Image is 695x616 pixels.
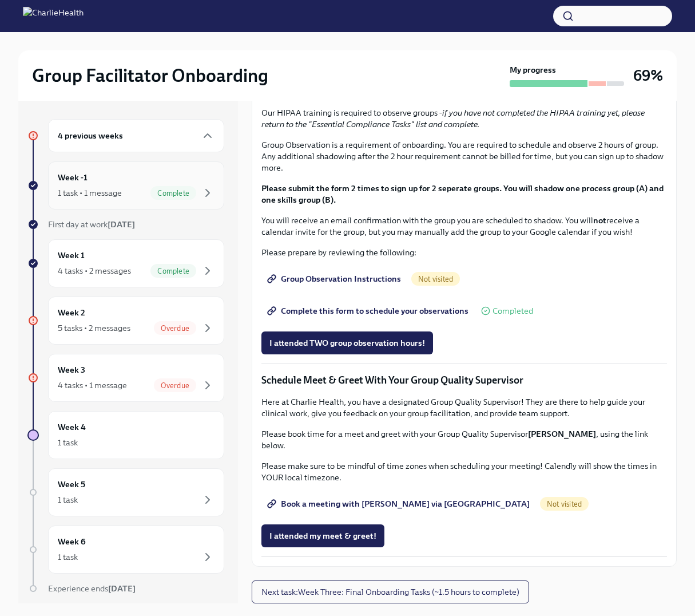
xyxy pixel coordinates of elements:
[261,396,667,419] p: Here at Charlie Health, you have a designated Group Quality Supervisor! They are there to help gu...
[261,108,645,129] em: if you have not completed the HIPAA training yet, please return to the "Essential Compliance Task...
[261,460,667,483] p: Please make sure to be mindful of time zones when scheduling your meeting! Calendly will show the...
[261,586,519,598] span: Next task : Week Three: Final Onboarding Tasks (~1.5 hours to complete)
[261,299,476,322] a: Complete this form to schedule your observations
[261,492,538,515] a: Book a meeting with [PERSON_NAME] via [GEOGRAPHIC_DATA]
[58,129,123,142] h6: 4 previous weeks
[58,437,78,448] div: 1 task
[261,183,664,205] strong: Please submit the form 2 times to sign up for 2 seperate groups. You will shadow one process grou...
[48,583,136,594] span: Experience ends
[261,267,409,290] a: Group Observation Instructions
[593,215,606,226] strong: not
[261,524,384,547] button: I attended my meet & greet!
[58,551,78,563] div: 1 task
[27,411,224,459] a: Week 41 task
[154,381,196,390] span: Overdue
[32,64,268,87] h2: Group Facilitator Onboarding
[58,306,85,319] h6: Week 2
[269,305,468,317] span: Complete this form to schedule your observations
[58,171,88,184] h6: Week -1
[58,478,85,491] h6: Week 5
[269,273,401,285] span: Group Observation Instructions
[269,530,376,542] span: I attended my meet & greet!
[633,65,663,86] h3: 69%
[48,119,224,152] div: 4 previous weeks
[108,219,135,230] strong: [DATE]
[27,297,224,345] a: Week 25 tasks • 2 messagesOverdue
[261,373,667,387] p: Schedule Meet & Greet With Your Group Quality Supervisor
[261,247,667,258] p: Please prepare by reviewing the following:
[269,337,425,349] span: I attended TWO group observation hours!
[269,498,530,510] span: Book a meeting with [PERSON_NAME] via [GEOGRAPHIC_DATA]
[58,364,85,376] h6: Week 3
[27,354,224,402] a: Week 34 tasks • 1 messageOverdue
[150,189,196,198] span: Complete
[27,526,224,574] a: Week 61 task
[154,324,196,333] span: Overdue
[261,215,667,238] p: You will receive an email confirmation with the group you are scheduled to shadow. You will recei...
[261,107,667,130] p: Our HIPAA training is required to observe groups -
[411,275,460,283] span: Not visited
[27,161,224,210] a: Week -11 task • 1 messageComplete
[58,265,131,277] div: 4 tasks • 2 messages
[252,581,529,603] button: Next task:Week Three: Final Onboarding Tasks (~1.5 hours to complete)
[23,7,84,25] img: CharlieHealth
[493,307,533,315] span: Completed
[528,429,596,439] strong: [PERSON_NAME]
[27,239,224,287] a: Week 14 tasks • 2 messagesComplete
[58,187,122,199] div: 1 task • 1 message
[58,380,127,391] div: 4 tasks • 1 message
[108,583,136,594] strong: [DATE]
[540,500,589,508] span: Not visited
[58,494,78,506] div: 1 task
[261,428,667,451] p: Please book time for a meet and greet with your Group Quality Supervisor , using the link below.
[510,64,556,76] strong: My progress
[58,249,85,262] h6: Week 1
[58,535,86,548] h6: Week 6
[261,139,667,173] p: Group Observation is a requirement of onboarding. You are required to schedule and observe 2 hour...
[27,468,224,516] a: Week 51 task
[261,331,433,354] button: I attended TWO group observation hours!
[27,219,224,230] a: First day at work[DATE]
[58,421,86,433] h6: Week 4
[150,267,196,275] span: Complete
[48,219,135,230] span: First day at work
[58,322,130,334] div: 5 tasks • 2 messages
